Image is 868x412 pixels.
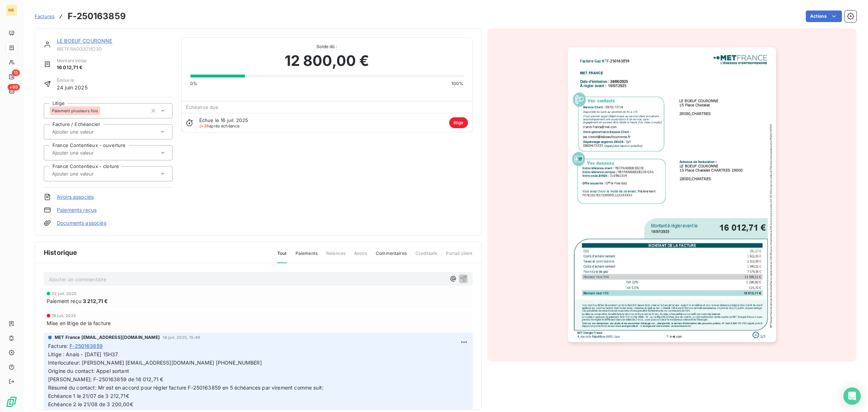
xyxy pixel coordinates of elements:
[57,206,97,214] a: Paiements reçus
[376,250,407,262] span: Commentaires
[6,396,17,408] img: Logo LeanPay
[190,43,464,50] span: Solde dû :
[8,84,20,91] span: +99
[47,297,81,305] span: Paiement reçu
[57,219,106,227] a: Documents associés
[6,71,17,83] a: 15
[83,297,108,305] span: 3 212,71 €
[48,342,68,350] span: Facture :
[806,10,842,22] button: Actions
[57,193,94,201] a: Avoirs associés
[285,50,369,72] span: 12 800,00 €
[52,314,76,318] span: 18 juil. 2025
[277,250,287,263] span: Tout
[6,85,17,97] a: +99
[451,80,464,87] span: 100%
[6,4,17,16] div: ME
[68,10,126,23] h3: F-250163859
[51,150,124,156] input: Ajouter une valeur
[57,64,86,71] span: 16 012,71 €
[568,47,776,342] img: invoice_thumbnail
[446,250,472,262] span: Portail client
[52,291,77,296] span: 22 juil. 2025
[199,124,240,128] span: après échéance
[47,319,111,327] span: Mise en litige de la facture
[199,123,209,129] span: J+36
[199,117,248,123] span: Échue le 16 juil. 2025
[51,129,124,135] input: Ajouter une valeur
[326,250,345,262] span: Relances
[416,250,438,262] span: Creditsafe
[51,171,124,177] input: Ajouter une valeur
[186,104,219,110] span: Échéance due
[69,342,103,350] span: F-250163859
[57,38,112,44] a: LE BOEUF COURONNE
[12,70,20,76] span: 15
[163,335,200,340] span: 18 juil. 2025, 15:49
[35,13,55,20] a: Factures
[354,250,367,262] span: Avoirs
[57,77,88,84] span: Émise le
[190,80,197,87] span: 0%
[57,58,86,64] span: Montant initial
[55,334,160,341] span: MET France [EMAIL_ADDRESS][DOMAIN_NAME]
[449,117,468,128] span: litige
[35,13,55,19] span: Factures
[52,109,98,113] span: Paiement plusieurs fois
[843,387,861,405] div: Open Intercom Messenger
[57,46,173,52] span: METFRA000018230
[44,248,77,257] span: Historique
[295,250,318,262] span: Paiements
[57,84,88,91] span: 24 juin 2025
